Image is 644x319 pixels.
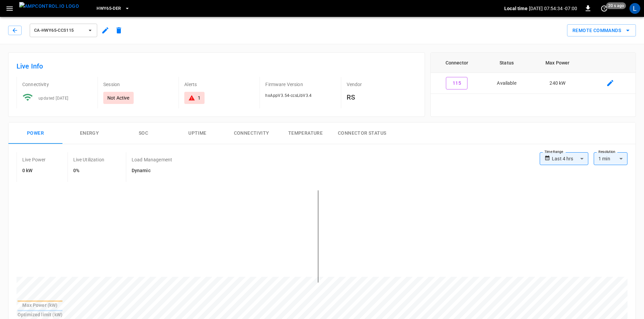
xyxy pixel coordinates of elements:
button: Uptime [170,123,224,144]
p: Vendor [347,81,417,88]
div: 1 min [594,152,627,165]
button: SOC [116,123,170,144]
button: Remote Commands [567,24,636,37]
h6: Dynamic [132,167,172,175]
th: Status [483,53,530,73]
button: Temperature [278,123,332,144]
p: Session [103,81,173,88]
span: ca-hwy65-ccs115 [34,27,84,34]
button: 115 [446,77,467,89]
label: Resolution [598,149,615,155]
button: Power [8,123,62,144]
button: ca-hwy65-ccs115 [30,24,97,37]
p: Live Utilization [73,156,104,163]
h6: 0% [73,167,104,175]
h6: RS [347,92,417,103]
span: updated [DATE] [38,96,69,101]
button: HWY65-DER [94,2,132,15]
button: set refresh interval [599,3,610,14]
h6: Live Info [17,61,417,72]
button: Connector Status [332,123,392,144]
span: 20 s ago [606,2,626,9]
div: 1 [198,95,200,101]
span: HWY65-DER [97,5,121,12]
p: [DATE] 07:54:34 -07:00 [529,5,577,12]
label: Time Range [544,149,563,155]
img: ampcontrol.io logo [19,2,79,10]
h6: 0 kW [22,167,46,175]
p: Connectivity [22,81,92,88]
p: Live Power [22,156,46,163]
button: Connectivity [224,123,278,144]
td: 240 kW [530,73,585,94]
div: remote commands options [567,24,636,37]
p: Load Management [132,156,172,163]
span: hxAppV3.54-ccsLibV3.4 [265,93,312,98]
p: Firmware Version [265,81,335,88]
th: Connector [431,53,483,73]
p: Local time [504,5,528,12]
p: Not Active [107,95,130,101]
button: Energy [62,123,116,144]
table: connector table [431,53,636,94]
th: Max Power [530,53,585,73]
td: Available [483,73,530,94]
p: Alerts [184,81,254,88]
div: profile-icon [629,3,640,14]
div: Last 4 hrs [552,152,588,165]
